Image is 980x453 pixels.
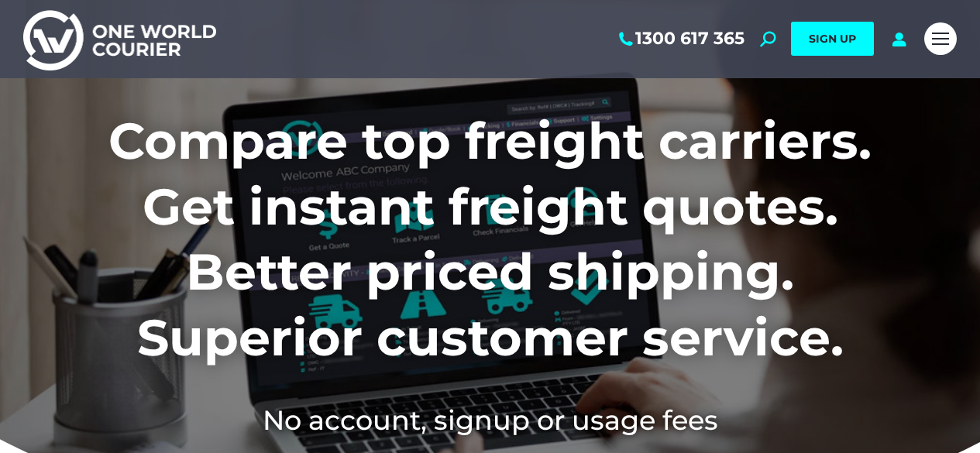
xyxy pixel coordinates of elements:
[616,29,744,49] a: 1300 617 365
[23,401,957,439] h2: No account, signup or usage fees
[924,22,957,55] a: Mobile menu icon
[23,108,957,370] h1: Compare top freight carriers. Get instant freight quotes. Better priced shipping. Superior custom...
[809,32,856,46] span: SIGN UP
[23,8,216,70] img: One World Courier
[791,22,874,56] a: SIGN UP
